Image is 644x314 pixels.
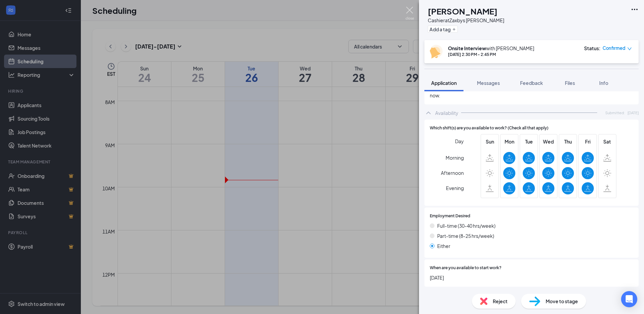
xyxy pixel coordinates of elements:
[424,109,432,117] svg: ChevronUp
[448,45,486,51] b: Onsite Interview
[621,291,637,307] div: Open Intercom Messenger
[452,27,456,31] svg: Plus
[430,213,470,219] span: Employment Desired
[435,109,458,116] div: Availability
[477,80,500,86] span: Messages
[431,80,457,86] span: Application
[448,52,534,57] div: [DATE] 2:30 PM - 2:45 PM
[437,232,494,240] span: Part-time (8-25 hrs/week)
[520,80,543,86] span: Feedback
[546,297,578,305] span: Move to stage
[428,5,497,17] h1: [PERSON_NAME]
[446,182,464,194] span: Evening
[428,26,458,33] button: PlusAdd a tag
[523,138,535,145] span: Tue
[631,5,639,13] svg: Ellipses
[542,138,554,145] span: Wed
[565,80,575,86] span: Files
[584,45,601,52] div: Status :
[503,138,515,145] span: Mon
[493,297,508,305] span: Reject
[430,274,633,281] span: [DATE]
[441,167,464,179] span: Afternoon
[605,110,625,116] span: Submitted:
[448,45,534,52] div: with [PERSON_NAME]
[455,137,464,145] span: Day
[430,265,502,271] span: When are you available to start work?
[446,152,464,164] span: Morning
[601,138,613,145] span: Sat
[430,125,548,131] span: Which shift(s) are you available to work? (Check all that apply)
[582,138,594,145] span: Fri
[627,46,632,51] span: down
[437,242,450,250] span: Either
[437,222,495,229] span: Full-time (30-40 hrs/week)
[484,138,496,145] span: Sun
[428,17,504,24] div: Cashier at Zaxbys [PERSON_NAME]
[599,80,608,86] span: Info
[627,110,639,116] span: [DATE]
[562,138,574,145] span: Thu
[603,45,625,52] span: Confirmed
